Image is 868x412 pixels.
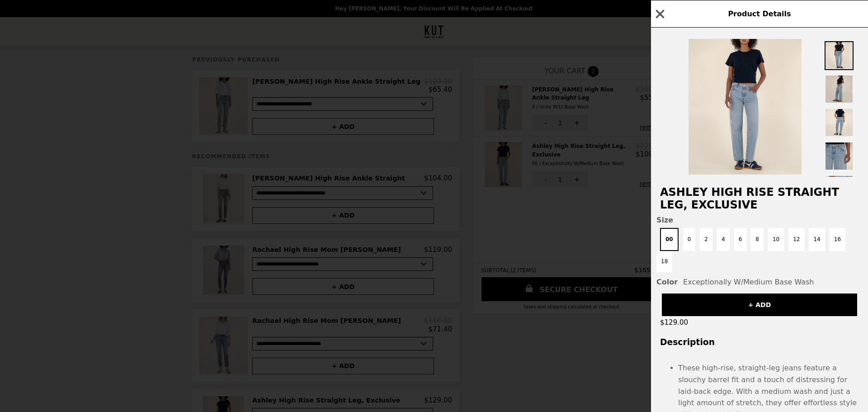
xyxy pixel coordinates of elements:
[700,228,712,251] button: 2
[751,228,764,251] button: 8
[825,142,854,170] img: Thumbnail 4
[830,228,845,251] button: 16
[768,228,784,251] button: 10
[656,216,863,224] span: Size
[662,294,857,316] button: + ADD
[689,39,802,175] img: 00 / Exceptionally W/Medium Base Wash
[660,228,679,251] button: 00
[656,278,678,286] span: Color
[728,9,791,18] span: Product Details
[825,108,854,137] img: Thumbnail 3
[656,251,672,272] button: 18
[656,278,863,286] div: Exceptionally W/Medium Base Wash
[825,175,854,204] img: Thumbnail 5
[825,75,854,104] img: Thumbnail 2
[651,186,868,211] h2: Ashley High Rise Straight Leg, Exclusive
[734,228,747,251] button: 6
[651,337,868,347] h3: Description
[717,228,730,251] button: 4
[683,228,696,251] button: 0
[651,316,868,329] div: $129.00
[809,228,825,251] button: 14
[788,228,804,251] button: 12
[825,41,854,70] img: Thumbnail 1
